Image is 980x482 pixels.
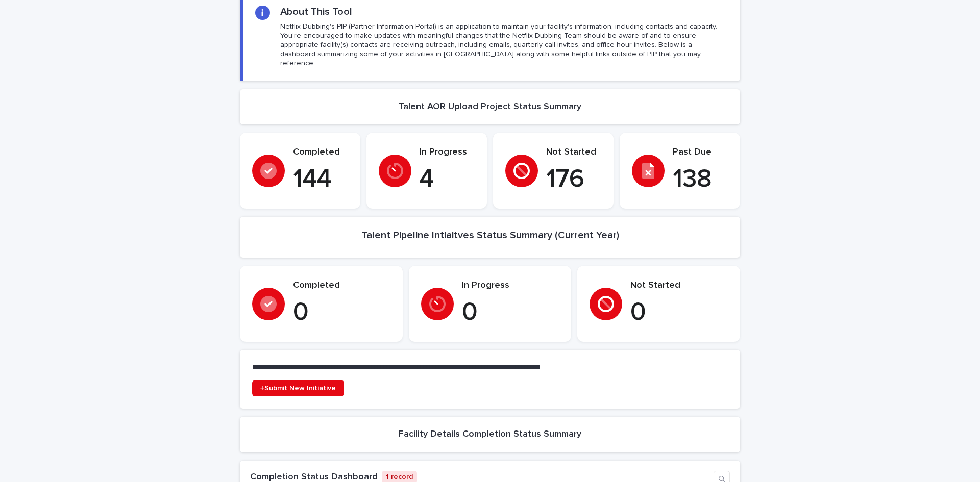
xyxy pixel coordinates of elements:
[260,385,336,392] span: +Submit New Initiative
[293,280,390,291] p: Completed
[250,472,378,481] a: Completion Status Dashboard
[280,22,727,68] p: Netflix Dubbing's PIP (Partner Information Portal) is an application to maintain your facility's ...
[462,280,559,291] p: In Progress
[293,147,348,158] p: Completed
[252,380,344,396] a: +Submit New Initiative
[546,164,601,195] p: 176
[293,164,348,195] p: 144
[420,147,475,158] p: In Progress
[399,429,581,440] h2: Facility Details Completion Status Summary
[420,164,475,195] p: 4
[293,297,390,328] p: 0
[546,147,601,158] p: Not Started
[399,102,581,113] h2: Talent AOR Upload Project Status Summary
[673,147,728,158] p: Past Due
[462,297,559,328] p: 0
[630,280,728,291] p: Not Started
[630,297,728,328] p: 0
[673,164,728,195] p: 138
[361,229,619,241] h2: Talent Pipeline Intiaitves Status Summary (Current Year)
[280,6,352,18] h2: About This Tool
